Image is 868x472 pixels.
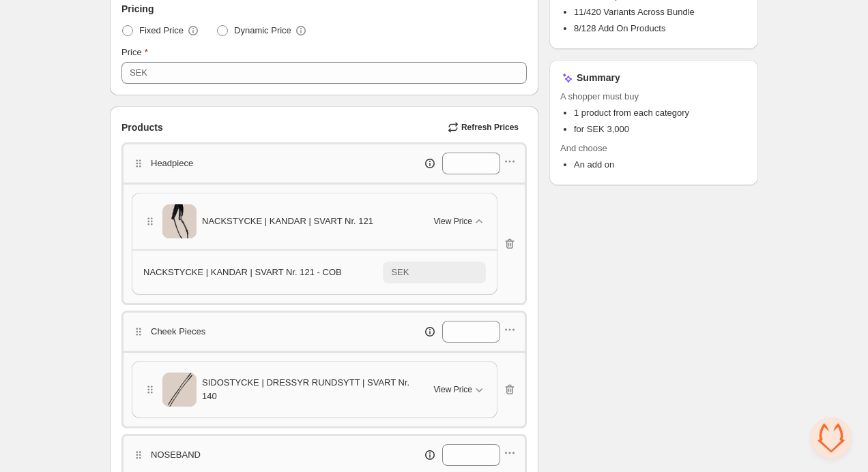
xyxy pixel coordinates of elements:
[151,157,193,170] p: Headpiece
[811,418,852,458] a: Öppna chatt
[442,118,527,137] button: Refresh Prices
[162,368,197,411] img: SIDOSTYCKE | DRESSYR RUNDSYTT | SVART Nr. 140
[574,158,747,172] li: An add on
[574,23,665,33] span: 8/128 Add On Products
[130,66,147,80] div: SEK
[143,267,342,277] span: NACKSTYCKE | KANDAR | SVART Nr. 121 - COB
[434,216,472,227] span: View Price
[151,448,201,462] p: NOSEBAND
[560,142,747,155] span: And choose
[574,106,747,120] li: 1 product from each category
[139,24,184,37] span: Fixed Price
[574,7,695,17] span: 11/420 Variants Across Bundle
[202,376,418,403] span: SIDOSTYCKE | DRESSYR RUNDSYTT | SVART Nr. 140
[426,210,494,232] button: View Price
[121,121,163,134] span: Products
[151,325,205,339] p: Cheek Pieces
[121,46,148,59] label: Price
[577,71,620,84] h3: Summary
[202,215,373,228] span: NACKSTYCKE | KANDAR | SVART Nr. 121
[461,122,519,133] span: Refresh Prices
[162,200,197,243] img: NACKSTYCKE | KANDAR | SVART Nr. 121
[121,2,154,16] span: Pricing
[434,384,472,395] span: View Price
[574,123,747,136] li: for SEK 3,000
[426,379,494,400] button: View Price
[391,266,409,279] div: SEK
[234,24,291,37] span: Dynamic Price
[560,90,747,104] span: A shopper must buy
